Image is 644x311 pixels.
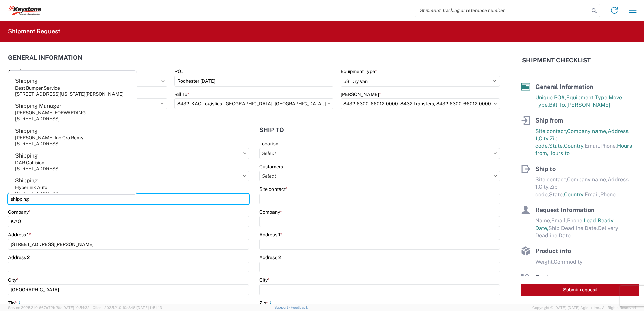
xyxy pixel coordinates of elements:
span: Company name, [567,176,608,183]
span: Country, [564,191,585,198]
span: State, [549,191,564,198]
h2: General Information [8,54,83,61]
h2: Shipment Request [8,27,60,35]
div: Hyperlink Auto [15,184,47,191]
span: Hours to [548,150,570,157]
a: Feedback [291,305,308,309]
label: City [259,277,270,283]
span: Unique PO#, [535,94,566,101]
label: Company [259,209,282,215]
span: Weight, [535,258,554,265]
span: Route [535,274,553,281]
label: Equipment Type [341,68,377,74]
span: Site contact, [535,176,567,183]
div: Shipping [15,177,38,184]
span: City, [539,135,550,142]
span: [PERSON_NAME] [566,102,610,108]
span: [DATE] 11:51:43 [137,306,162,310]
label: Address 1 [259,232,282,238]
span: Phone, [567,217,584,224]
span: Bill To, [549,102,566,108]
div: DAR Collision [15,160,44,166]
input: Select [341,98,500,109]
label: Customers [259,164,283,170]
h2: Shipment Checklist [522,56,591,64]
span: Email, [551,217,567,224]
span: Ship from [535,117,563,124]
label: Bill To [174,91,189,97]
label: Address 2 [8,254,30,261]
a: Support [274,305,291,309]
label: PO# [174,68,184,74]
div: Shipping [15,127,38,135]
h2: Ship to [259,127,284,133]
span: Ship to [535,165,556,172]
span: Client: 2025.21.0-f0c8481 [93,306,162,310]
label: [PERSON_NAME] [341,91,381,97]
span: State, [549,143,564,149]
div: [PERSON_NAME] FORWARDING [15,110,86,116]
span: City, [539,184,550,190]
span: Ship Deadline Date, [548,225,598,231]
div: Shipping [15,152,38,160]
span: Phone, [600,143,617,149]
label: Zip [259,300,273,306]
span: Copyright © [DATE]-[DATE] Agistix Inc., All Rights Reserved [532,305,636,311]
label: Company [8,209,31,215]
span: Commodity [554,258,583,265]
div: Best Bumper Service [15,85,60,91]
span: Server: 2025.21.0-667a72bf6fa [8,306,90,310]
div: [STREET_ADDRESS] [15,191,60,197]
span: Phone [600,191,616,198]
div: [PERSON_NAME] Inc C/o Remy [15,135,83,141]
label: Address 1 [8,232,31,238]
div: [STREET_ADDRESS] [15,141,60,147]
label: Address 2 [259,254,281,261]
div: [STREET_ADDRESS][US_STATE][PERSON_NAME] [15,91,124,97]
div: Shipping [15,77,38,85]
label: Location [259,141,278,147]
input: Select [259,171,500,181]
div: [STREET_ADDRESS] [15,166,60,172]
span: Site contact, [535,128,567,134]
span: Country, [564,143,585,149]
div: [STREET_ADDRESS] [15,116,60,122]
span: [DATE] 10:54:32 [62,306,90,310]
span: Email, [585,143,600,149]
input: Shipment, tracking or reference number [415,4,589,17]
input: Select [174,98,334,109]
span: General Information [535,83,593,90]
label: Site contact [259,186,288,192]
span: Company name, [567,128,608,134]
label: Template [8,68,28,74]
span: Equipment Type, [566,94,609,101]
span: Request Information [535,206,595,213]
span: Name, [535,217,551,224]
span: Email, [585,191,600,198]
label: City [8,277,19,283]
button: Submit request [521,284,639,296]
input: Select [259,148,500,159]
div: Shipping Manager [15,102,61,110]
span: Product info [535,247,571,254]
label: Zip [8,300,22,306]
